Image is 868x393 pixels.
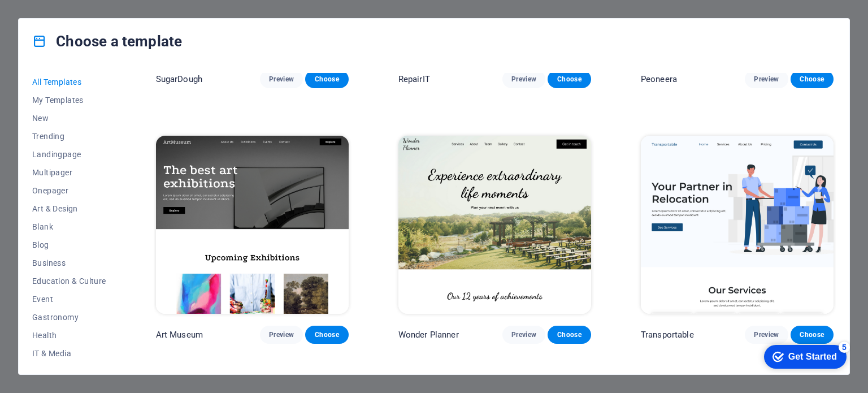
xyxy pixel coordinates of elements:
span: Preview [754,75,779,84]
p: SugarDough [156,74,202,85]
p: RepairIT [398,74,430,85]
span: Business [32,258,106,267]
span: Preview [269,330,294,339]
div: Get Started 5 items remaining, 0% complete [9,6,92,29]
button: Business [32,254,106,272]
button: My Templates [32,91,106,109]
img: Transportable [641,136,834,313]
span: IT & Media [32,349,106,358]
span: All Templates [32,77,106,87]
span: Onepager [32,186,106,195]
button: Event [32,290,106,308]
span: My Templates [32,96,106,105]
div: Get Started [33,12,82,23]
span: Trending [32,132,106,141]
button: Health [32,326,106,344]
span: Choose [314,330,339,339]
span: Choose [557,75,581,84]
span: Preview [269,75,294,84]
button: Gastronomy [32,308,106,326]
button: Preview [745,70,788,88]
span: Preview [754,330,779,339]
span: Health [32,331,106,340]
span: Choose [557,330,581,339]
button: Multipager [32,163,106,182]
button: Landingpage [32,145,106,163]
button: Choose [305,326,348,344]
p: Transportable [641,329,694,340]
p: Peoneera [641,74,677,85]
button: Choose [791,70,834,88]
button: New [32,109,106,127]
span: Preview [511,330,536,339]
button: Preview [502,326,545,344]
img: Wonder Planner [398,136,591,313]
img: Art Museum [156,136,349,313]
button: Blog [32,236,106,254]
button: Preview [260,326,303,344]
button: Preview [502,70,545,88]
button: Education & Culture [32,272,106,290]
p: Wonder Planner [398,329,459,340]
button: Blank [32,218,106,236]
span: Multipager [32,168,106,177]
span: Landingpage [32,150,106,159]
button: Onepager [32,182,106,200]
button: Choose [548,326,591,344]
button: Preview [260,70,303,88]
span: Choose [800,75,824,84]
span: Choose [800,330,824,339]
span: Art & Design [32,204,106,213]
button: Choose [548,70,591,88]
p: Art Museum [156,329,203,340]
button: All Templates [32,73,106,91]
button: Choose [305,70,348,88]
div: 5 [84,2,95,14]
h4: Choose a template [32,32,182,50]
span: Education & Culture [32,277,106,286]
span: Blog [32,240,106,249]
span: Choose [314,75,339,84]
button: Choose [791,326,834,344]
button: Trending [32,127,106,145]
span: Preview [511,75,536,84]
button: IT & Media [32,344,106,362]
button: Art & Design [32,200,106,218]
button: Preview [745,326,788,344]
span: Blank [32,222,106,231]
span: Gastronomy [32,313,106,322]
span: Event [32,295,106,304]
span: New [32,114,106,123]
